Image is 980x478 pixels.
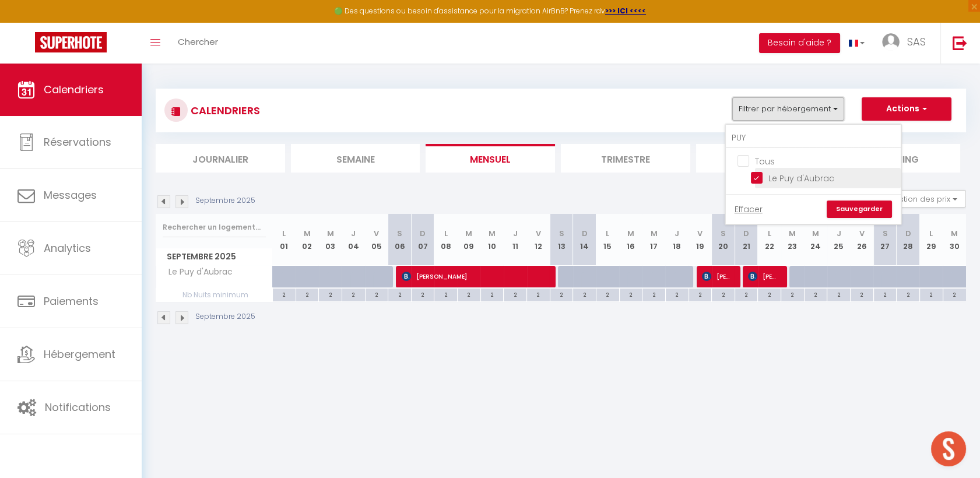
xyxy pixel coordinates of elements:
[158,266,236,279] span: Le Puy d'Aubrac
[480,214,504,266] th: 10
[768,228,771,239] abbr: L
[759,33,840,53] button: Besoin d'aide ?
[758,214,781,266] th: 22
[374,228,379,239] abbr: V
[953,36,967,50] img: logout
[689,214,712,266] th: 19
[851,214,874,266] th: 26
[169,23,227,64] a: Chercher
[504,214,527,266] th: 11
[725,124,902,225] div: Filtrer par hébergement
[388,289,411,300] div: 2
[696,144,826,173] li: Tâches
[620,289,642,300] div: 2
[665,214,689,266] th: 18
[929,228,933,239] abbr: L
[527,214,550,266] th: 12
[605,6,646,16] a: >>> ICI <<<<
[627,228,634,239] abbr: M
[907,34,926,49] span: SAS
[573,214,596,266] th: 14
[596,214,619,266] th: 15
[195,311,255,322] p: Septembre 2025
[920,289,943,300] div: 2
[327,228,334,239] abbr: M
[735,214,758,266] th: 21
[44,188,97,202] span: Messages
[873,214,897,266] th: 27
[434,289,457,300] div: 2
[195,195,255,206] p: Septembre 2025
[573,289,596,300] div: 2
[735,203,763,216] a: Effacer
[536,228,541,239] abbr: V
[862,97,951,121] button: Actions
[465,228,472,239] abbr: M
[905,228,911,239] abbr: D
[342,214,365,266] th: 04
[943,214,966,266] th: 30
[743,228,749,239] abbr: D
[513,228,518,239] abbr: J
[689,289,712,300] div: 2
[781,289,804,300] div: 2
[420,228,426,239] abbr: D
[319,214,342,266] th: 03
[282,228,286,239] abbr: L
[178,36,218,48] span: Chercher
[304,228,311,239] abbr: M
[365,214,388,266] th: 05
[919,214,943,266] th: 29
[726,128,901,149] input: Rechercher un logement...
[44,294,99,308] span: Paiements
[45,400,111,414] span: Notifications
[859,228,865,239] abbr: V
[296,214,319,266] th: 02
[342,289,365,300] div: 2
[426,144,555,173] li: Mensuel
[366,289,388,300] div: 2
[873,23,940,64] a: ... SAS
[897,289,919,300] div: 2
[388,214,412,266] th: 06
[619,214,642,266] th: 16
[296,289,319,300] div: 2
[812,228,819,239] abbr: M
[897,214,920,266] th: 28
[721,228,726,239] abbr: S
[44,135,111,149] span: Réservations
[156,289,272,301] span: Nb Nuits minimum
[291,144,420,173] li: Semaine
[550,289,573,300] div: 2
[697,228,702,239] abbr: V
[44,347,115,361] span: Hébergement
[879,190,966,208] button: Gestion des prix
[827,289,850,300] div: 2
[319,289,342,300] div: 2
[951,228,958,239] abbr: M
[550,214,573,266] th: 13
[273,289,296,300] div: 2
[44,82,104,97] span: Calendriers
[163,217,266,238] input: Rechercher un logement...
[596,289,619,300] div: 2
[804,214,827,266] th: 24
[712,289,735,300] div: 2
[642,214,666,266] th: 17
[458,289,480,300] div: 2
[735,289,758,300] div: 2
[882,33,900,51] img: ...
[851,289,873,300] div: 2
[444,228,448,239] abbr: L
[702,265,733,287] span: [PERSON_NAME]
[874,289,897,300] div: 2
[827,201,892,218] a: Sauvegarder
[675,228,679,239] abbr: J
[504,289,526,300] div: 2
[606,228,609,239] abbr: L
[481,289,504,300] div: 2
[402,265,549,287] span: [PERSON_NAME]
[559,228,564,239] abbr: S
[748,265,779,287] span: [PERSON_NAME]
